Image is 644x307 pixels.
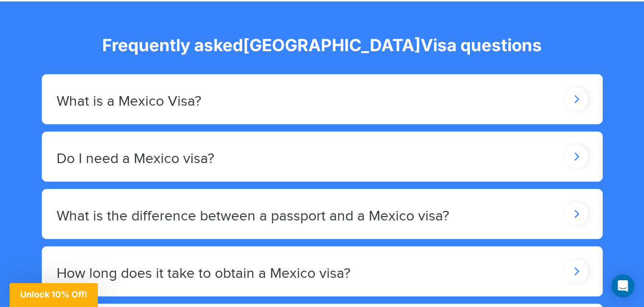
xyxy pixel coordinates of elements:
h2: How long does it take to obtain a Mexico visa? [57,266,351,282]
h2: What is a Mexico Visa? [57,94,201,110]
h2: Frequently asked Visa questions [42,35,603,55]
h2: Do I need a Mexico visa? [57,151,214,167]
h2: What is the difference between a passport and a Mexico visa? [57,208,449,224]
div: Unlock 10% Off! [10,283,98,307]
span: Unlock 10% Off! [20,289,87,299]
div: Open Intercom Messenger [611,274,634,297]
span: [GEOGRAPHIC_DATA] [243,35,421,55]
